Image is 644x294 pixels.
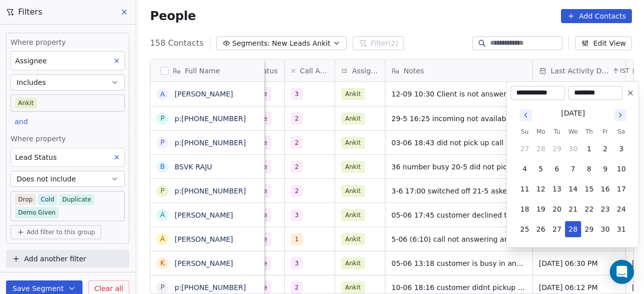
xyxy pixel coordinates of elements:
[565,181,581,197] button: 14
[561,108,585,119] div: [DATE]
[581,127,597,137] th: Thursday
[533,127,549,137] th: Monday
[613,221,629,237] button: 31
[613,161,629,177] button: 10
[581,201,597,217] button: 22
[597,201,613,217] button: 23
[565,161,581,177] button: 7
[597,161,613,177] button: 9
[581,221,597,237] button: 29
[565,127,581,137] th: Wednesday
[549,127,565,137] th: Tuesday
[565,141,581,157] button: 30
[533,141,549,157] button: 28
[613,127,629,137] th: Saturday
[581,181,597,197] button: 15
[565,221,581,237] button: 28
[597,127,613,137] th: Friday
[517,161,533,177] button: 4
[549,221,565,237] button: 27
[597,141,613,157] button: 2
[565,201,581,217] button: 21
[533,161,549,177] button: 5
[581,141,597,157] button: 1
[517,127,533,137] th: Sunday
[533,201,549,217] button: 19
[517,201,533,217] button: 18
[517,221,533,237] button: 25
[613,201,629,217] button: 24
[549,141,565,157] button: 29
[613,108,627,122] button: Go to next month
[533,221,549,237] button: 26
[519,108,533,122] button: Go to previous month
[517,181,533,197] button: 11
[597,181,613,197] button: 16
[613,181,629,197] button: 17
[549,201,565,217] button: 20
[613,141,629,157] button: 3
[549,181,565,197] button: 13
[517,141,533,157] button: 27
[597,221,613,237] button: 30
[581,161,597,177] button: 8
[533,181,549,197] button: 12
[549,161,565,177] button: 6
